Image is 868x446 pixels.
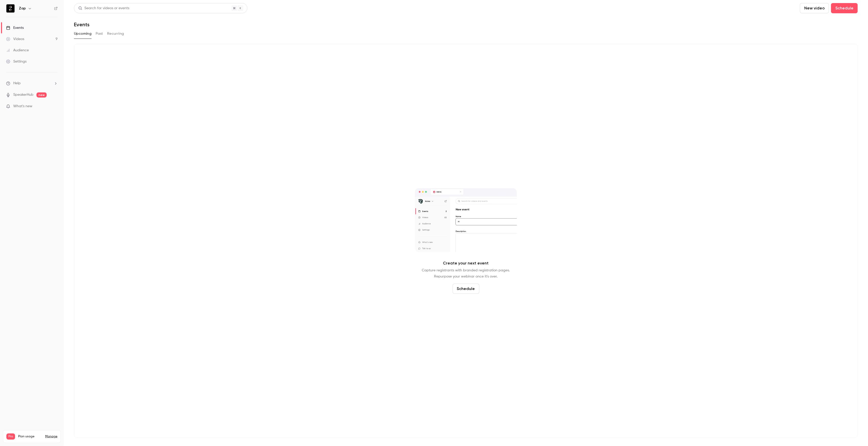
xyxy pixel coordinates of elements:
button: New video [800,3,829,13]
p: Create your next event [443,260,489,266]
div: Events [6,25,24,30]
p: Capture registrants with branded registration pages. Repurpose your webinar once it's over. [422,267,510,280]
span: Plan usage [18,435,42,439]
button: Schedule [453,284,479,294]
div: Audience [6,48,29,53]
img: Zap [6,4,15,13]
span: new [36,92,47,98]
button: Upcoming [74,30,92,38]
h6: Zap [19,6,26,11]
div: Settings [6,59,27,64]
h1: Events [74,21,90,28]
button: Past [96,30,103,38]
span: What's new [13,104,32,109]
span: Pro [6,433,15,440]
li: help-dropdown-opener [6,81,58,86]
a: Manage [45,435,57,439]
button: Recurring [107,30,124,38]
div: Search for videos or events [78,6,129,11]
span: Help [13,81,21,86]
div: Videos [6,37,24,42]
a: SpeakerHub [13,92,33,98]
button: Schedule [831,3,858,13]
